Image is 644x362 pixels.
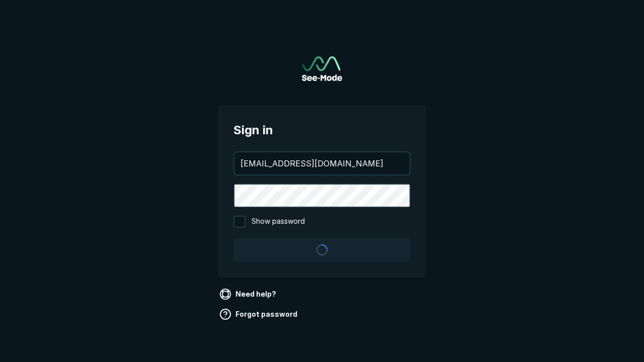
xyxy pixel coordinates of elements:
a: Forgot password [217,306,301,322]
span: Sign in [233,121,411,139]
img: See-Mode Logo [302,56,342,81]
a: Need help? [217,286,280,302]
input: your@email.com [234,152,410,174]
a: Go to sign in [302,56,342,81]
span: Show password [252,216,305,228]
